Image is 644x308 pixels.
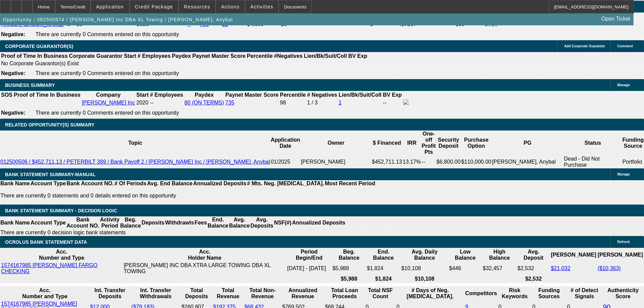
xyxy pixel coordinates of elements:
[5,82,55,88] span: BUSINESS SUMMARY
[436,156,461,168] td: $6,800.00
[332,276,366,282] th: $5,988
[14,92,81,98] th: Proof of Time In Business
[5,208,117,213] span: Bank Statement Summary - Decision Logic
[332,248,366,261] th: Beg. Balance
[135,4,173,9] span: Credit Package
[564,131,622,156] th: Status
[383,92,402,98] b: BV Exp
[482,262,517,275] td: $32,457
[465,287,497,300] th: Competitors
[147,180,193,187] th: Avg. End Balance
[1,92,13,98] th: SOS
[251,4,273,9] span: Activities
[622,156,644,168] td: Portfolio
[617,240,630,244] span: Refresh
[598,265,621,271] a: ($10,363)
[365,287,396,300] th: Sum of the Total NSF Count and Total Overdraft Fee Count from Ocrolus
[617,44,633,48] span: Comment
[383,99,402,106] td: --
[3,17,233,22] span: Opportunity / 082500574 / [PERSON_NAME] Inc DBA XL Towing / [PERSON_NAME], Anybal
[325,287,364,300] th: Total Loan Proceeds
[1,110,25,116] b: Negative:
[617,172,630,176] span: Manage
[273,216,292,229] th: NSF(#)
[130,0,178,13] button: Credit Package
[287,262,332,275] td: [DATE] - [DATE]
[402,131,421,156] th: IRR
[372,156,402,168] td: $452,711.13
[348,53,367,59] b: BV Exp
[150,92,183,98] b: # Employees
[179,0,215,13] button: Resources
[247,53,272,59] b: Percentile
[492,156,564,168] td: [PERSON_NAME], Anybal
[401,248,448,261] th: Avg. Daily Balance
[401,262,448,275] td: $10,108
[449,262,482,275] td: $446
[304,53,347,59] b: Lien/Bk/Suit/Coll
[96,4,124,9] span: Application
[403,99,409,105] img: facebook-icon.png
[1,262,97,274] a: 1574167985 [PERSON_NAME] FARGO CHECKING
[35,70,179,76] span: There are currently 0 Comments entered on this opportunity
[141,216,165,229] th: Deposits
[461,131,492,156] th: Purchase Option
[436,131,461,156] th: Security Deposit
[136,99,149,106] td: 2020
[280,92,306,98] b: Percentile
[396,287,464,300] th: # Days of Neg. [MEDICAL_DATA].
[216,0,245,13] button: Actions
[245,0,279,13] button: Activities
[0,193,375,199] p: There are currently 0 statements and 0 details entered on this opportunity
[564,44,605,48] span: Add Corporate Guarantor
[69,53,122,59] b: Corporate Guarantor
[1,31,25,37] b: Negative:
[564,156,622,168] td: Dead - Did Not Purchase
[325,180,376,187] th: Most Recent Period
[192,53,245,59] b: Paynet Master Score
[244,287,281,300] th: Total Non-Revenue
[207,216,229,229] th: End. Balance
[213,287,243,300] th: Total Revenue
[5,172,96,177] span: BANK STATEMENT SUMMARY-MANUAL
[366,276,400,282] th: $1,824
[66,216,100,229] th: Bank Account NO.
[0,159,270,165] a: 012500506 / $452,711.13 / PETERBILT 389 / Bank Payoff 2 / [PERSON_NAME] Inc / [PERSON_NAME], Anybal
[91,0,129,13] button: Application
[138,53,171,59] b: # Employees
[421,156,436,168] td: --
[301,131,372,156] th: Owner
[517,276,550,282] th: $2,532
[599,13,633,25] a: Open Ticket
[622,131,644,156] th: Funding Source
[250,216,274,229] th: Avg. Deposits
[401,276,448,282] th: $10,108
[120,216,141,229] th: Beg. Balance
[366,262,400,275] td: $1,824
[35,31,179,37] span: There are currently 0 Comments entered on this opportunity
[307,100,337,106] div: 1 / 3
[5,44,73,49] span: CORPORATE GUARANTOR(S)
[551,265,570,271] a: $21,032
[247,180,325,187] th: # Mts. Neg. [MEDICAL_DATA].
[150,100,154,105] span: --
[185,100,224,105] a: 80 (ON TERMS)
[123,262,286,275] td: [PERSON_NAME] INC DBA XTRA LARGE TOWING DBA XL TOWING
[287,248,332,261] th: Period Begin/End
[123,248,286,261] th: Acc. Holder Name
[498,287,531,300] th: Risk Keywords
[184,4,210,9] span: Resources
[194,216,207,229] th: Fees
[338,100,341,105] a: 1
[603,287,643,300] th: Authenticity Score
[280,100,306,106] div: 98
[550,248,596,261] th: [PERSON_NAME]
[172,53,191,59] b: Paydex
[517,248,550,261] th: Avg. Deposit
[461,156,492,168] td: $110,000.00
[597,248,643,261] th: [PERSON_NAME]
[131,287,181,300] th: Int. Transfer Withdrawals
[402,156,421,168] td: 13.17%
[1,70,25,76] b: Negative:
[30,180,66,187] th: Account Type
